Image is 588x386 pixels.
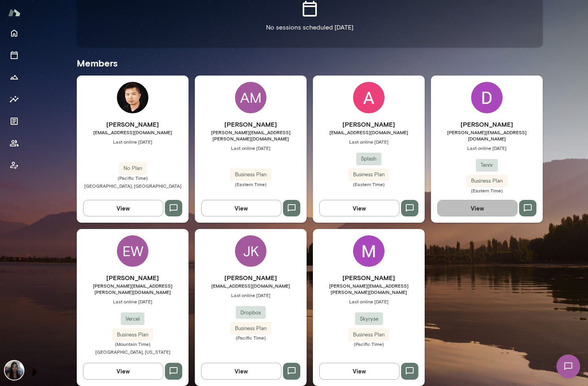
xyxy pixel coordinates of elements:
[195,283,307,289] span: [EMAIL_ADDRESS][DOMAIN_NAME]
[6,135,22,151] button: Members
[95,349,170,355] span: [GEOGRAPHIC_DATA], [US_STATE]
[195,292,307,298] span: Last online [DATE]
[77,139,189,145] span: Last online [DATE]
[313,298,425,305] span: Last online [DATE]
[77,129,189,135] span: [EMAIL_ADDRESS][DOMAIN_NAME]
[5,361,24,380] img: Chiao Dyi
[6,47,22,63] button: Sessions
[195,145,307,151] span: Last online [DATE]
[195,181,307,187] span: (Eastern Time)
[201,200,281,216] button: View
[353,82,385,113] img: Allen Hulley
[313,273,425,283] h6: [PERSON_NAME]
[83,200,163,216] button: View
[437,200,518,216] button: View
[313,181,425,187] span: (Eastern Time)
[353,235,385,267] img: Minnie Yoo
[476,161,498,169] span: Tennr
[313,139,425,145] span: Last online [DATE]
[201,363,281,379] button: View
[313,120,425,129] h6: [PERSON_NAME]
[313,129,425,135] span: [EMAIL_ADDRESS][DOMAIN_NAME]
[195,334,307,341] span: (Pacific Time)
[348,331,389,339] span: Business Plan
[195,273,307,283] h6: [PERSON_NAME]
[266,23,353,32] p: No sessions scheduled [DATE]
[8,5,20,20] img: Mento
[230,325,271,332] span: Business Plan
[313,341,425,347] span: (Pacific Time)
[356,155,381,163] span: Splash
[235,82,266,113] div: AM
[6,113,22,129] button: Documents
[121,315,144,323] span: Vercel
[431,120,543,129] h6: [PERSON_NAME]
[77,175,189,181] span: (Pacific Time)
[83,363,163,379] button: View
[6,157,22,173] button: Client app
[348,171,389,179] span: Business Plan
[6,25,22,41] button: Home
[77,341,189,347] span: (Mountain Time)
[77,298,189,305] span: Last online [DATE]
[230,171,271,179] span: Business Plan
[77,120,189,129] h6: [PERSON_NAME]
[77,283,189,295] span: [PERSON_NAME][EMAIL_ADDRESS][PERSON_NAME][DOMAIN_NAME]
[466,177,507,185] span: Business Plan
[6,69,22,85] button: Growth Plan
[319,200,399,216] button: View
[431,129,543,142] span: [PERSON_NAME][EMAIL_ADDRESS][DOMAIN_NAME]
[112,331,153,339] span: Business Plan
[313,283,425,295] span: [PERSON_NAME][EMAIL_ADDRESS][PERSON_NAME][DOMAIN_NAME]
[6,91,22,107] button: Insights
[77,273,189,283] h6: [PERSON_NAME]
[471,82,503,113] img: Daniel Guillen
[195,120,307,129] h6: [PERSON_NAME]
[195,129,307,142] span: [PERSON_NAME][EMAIL_ADDRESS][PERSON_NAME][DOMAIN_NAME]
[235,235,266,267] div: JK
[84,183,181,188] span: [GEOGRAPHIC_DATA], [GEOGRAPHIC_DATA]
[355,315,383,323] span: Skyryse
[236,309,266,317] span: Dropbox
[319,363,399,379] button: View
[119,164,147,172] span: No Plan
[431,187,543,194] span: (Eastern Time)
[77,57,543,69] h5: Members
[117,235,148,267] div: EW
[117,82,148,113] img: Richard Widjaja
[431,145,543,151] span: Last online [DATE]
